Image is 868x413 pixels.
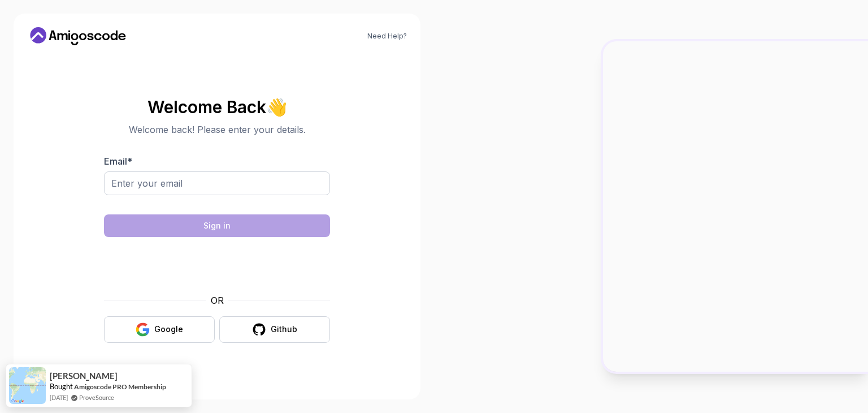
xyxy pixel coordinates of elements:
[211,294,224,307] p: OR
[104,98,330,116] h2: Welcome Back
[104,171,330,195] input: Enter your email
[79,393,114,402] a: ProveSource
[50,382,73,391] span: Bought
[154,324,183,335] div: Google
[603,41,868,372] img: Amigoscode Dashboard
[104,214,330,237] button: Sign in
[271,324,297,335] div: Github
[50,393,68,402] span: [DATE]
[203,220,231,231] div: Sign in
[27,27,129,45] a: Home link
[104,316,215,343] button: Google
[104,156,132,167] label: Email *
[264,94,290,119] span: 👋
[367,32,407,41] a: Need Help?
[132,244,302,287] iframe: Widget containing checkbox for hCaptcha security challenge
[219,316,330,343] button: Github
[74,382,166,392] a: Amigoscode PRO Membership
[9,367,46,404] img: provesource social proof notification image
[104,123,330,136] p: Welcome back! Please enter your details.
[50,371,118,381] span: [PERSON_NAME]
